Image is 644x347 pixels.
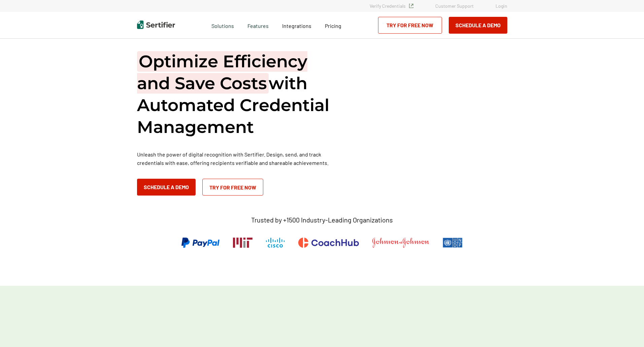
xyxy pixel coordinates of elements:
img: Sertifier | Digital Credentialing Platform [137,21,175,29]
span: Optimize Efficiency and Save Costs [137,51,307,94]
img: UNDP [443,238,463,248]
img: Verified [409,4,413,8]
span: Features [247,21,269,29]
span: Integrations [282,23,311,29]
a: Integrations [282,21,311,29]
p: Unleash the power of digital recognition with Sertifier. Design, send, and track credentials with... [137,150,339,167]
a: Verify Credentials [370,3,413,9]
img: PayPal [181,238,219,248]
img: Massachusetts Institute of Technology [233,238,252,248]
a: Try for Free Now [378,17,442,34]
a: Login [496,3,507,9]
a: Try for Free Now [202,179,263,196]
p: Trusted by +1500 Industry-Leading Organizations [251,216,393,224]
a: Customer Support [435,3,474,9]
span: Solutions [211,21,234,29]
img: CoachHub [298,238,359,248]
img: Cisco [266,238,285,248]
img: Johnson & Johnson [372,238,429,248]
span: Pricing [325,23,341,29]
h1: with Automated Credential Management [137,50,339,138]
a: Pricing [325,21,341,29]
